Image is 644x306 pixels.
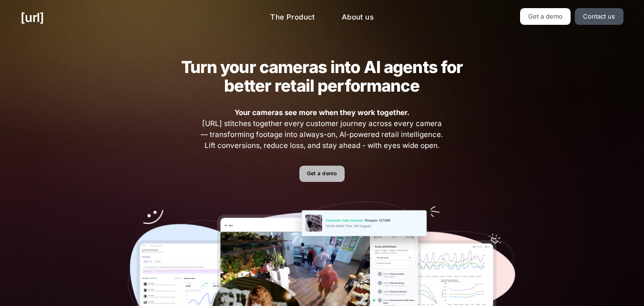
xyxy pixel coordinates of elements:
a: The Product [263,8,323,27]
strong: Your cameras see more when they work together. [235,108,409,117]
a: About us [334,8,381,27]
a: Get a demo [520,8,571,25]
a: Contact us [575,8,624,25]
span: [URL] stitches together every customer journey across every camera — transforming footage into al... [200,107,445,151]
a: Get a demo [299,166,345,182]
h2: Turn your cameras into AI agents for better retail performance [166,58,478,95]
a: [URL] [20,8,44,27]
